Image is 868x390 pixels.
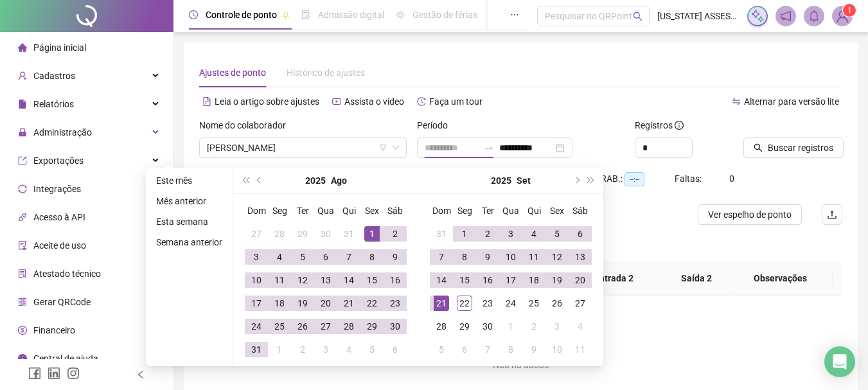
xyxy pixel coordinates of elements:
[384,338,407,361] td: 2025-09-06
[291,222,314,245] td: 2025-07-29
[249,249,264,265] div: 3
[337,269,360,292] td: 2025-08-14
[434,272,449,288] div: 14
[268,338,291,361] td: 2025-09-01
[499,245,522,269] td: 2025-09-10
[245,269,268,292] td: 2025-08-10
[522,269,545,292] td: 2025-09-18
[499,338,522,361] td: 2025-10-08
[318,319,333,334] div: 27
[331,168,347,193] button: month panel
[295,272,310,288] div: 12
[526,296,542,311] div: 25
[526,342,542,357] div: 9
[207,138,399,157] span: FRANCISCO MARTINS BARBOZA
[364,319,380,334] div: 29
[743,137,844,158] button: Buscar registros
[572,272,588,288] div: 20
[314,269,337,292] td: 2025-08-13
[417,97,426,106] span: history
[657,9,740,23] span: [US_STATE] ASSESSORIA EMPRESARIAL
[252,168,267,193] button: prev-year
[364,226,380,242] div: 1
[384,269,407,292] td: 2025-08-16
[18,269,27,278] span: solution
[430,222,453,245] td: 2025-08-31
[396,10,405,19] span: sun
[549,342,565,357] div: 10
[392,144,400,152] span: down
[732,97,741,106] span: swap
[545,292,569,315] td: 2025-09-26
[337,222,360,245] td: 2025-07-31
[430,315,453,338] td: 2025-09-28
[295,249,310,265] div: 5
[549,296,565,311] div: 26
[499,199,522,222] th: Qua
[295,296,310,311] div: 19
[635,118,684,132] span: Registros
[387,319,403,334] div: 30
[33,240,86,251] span: Aceite de uso
[314,222,337,245] td: 2025-07-30
[314,245,337,269] td: 2025-08-06
[268,245,291,269] td: 2025-08-04
[344,96,404,107] span: Assista o vídeo
[738,271,822,285] span: Observações
[675,121,684,130] span: info-circle
[430,245,453,269] td: 2025-09-07
[503,249,518,265] div: 10
[499,292,522,315] td: 2025-09-24
[33,269,101,279] span: Atestado técnico
[843,4,856,17] sup: Atualize o seu contato no menu Meus Dados
[453,315,476,338] td: 2025-09-29
[18,100,27,109] span: file
[517,168,531,193] button: month panel
[503,272,518,288] div: 17
[412,10,477,20] span: Gestão de férias
[569,315,592,338] td: 2025-10-04
[434,226,449,242] div: 31
[768,141,833,155] span: Buscar registros
[291,292,314,315] td: 2025-08-19
[430,338,453,361] td: 2025-10-05
[526,319,542,334] div: 2
[457,319,472,334] div: 29
[18,354,27,363] span: info-circle
[453,269,476,292] td: 2025-09-15
[417,118,456,132] label: Período
[33,184,81,194] span: Integrações
[206,10,277,20] span: Controle de ponto
[522,338,545,361] td: 2025-10-09
[808,10,820,22] span: bell
[384,245,407,269] td: 2025-08-09
[480,272,495,288] div: 16
[249,296,264,311] div: 17
[545,338,569,361] td: 2025-10-10
[364,342,380,357] div: 5
[245,245,268,269] td: 2025-08-03
[318,226,333,242] div: 30
[503,226,518,242] div: 3
[318,10,384,20] span: Admissão digital
[272,226,287,242] div: 28
[480,319,495,334] div: 30
[698,204,802,225] button: Ver espelho de ponto
[379,144,387,152] span: filter
[48,367,60,380] span: linkedin
[499,315,522,338] td: 2025-10-01
[480,226,495,242] div: 2
[341,296,357,311] div: 21
[522,292,545,315] td: 2025-09-25
[434,249,449,265] div: 7
[754,143,763,152] span: search
[318,342,333,357] div: 3
[151,173,227,188] li: Este mês
[189,10,198,19] span: clock-circle
[545,315,569,338] td: 2025-10-03
[384,315,407,338] td: 2025-08-30
[272,249,287,265] div: 4
[314,199,337,222] th: Qua
[360,199,384,222] th: Sex
[434,342,449,357] div: 5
